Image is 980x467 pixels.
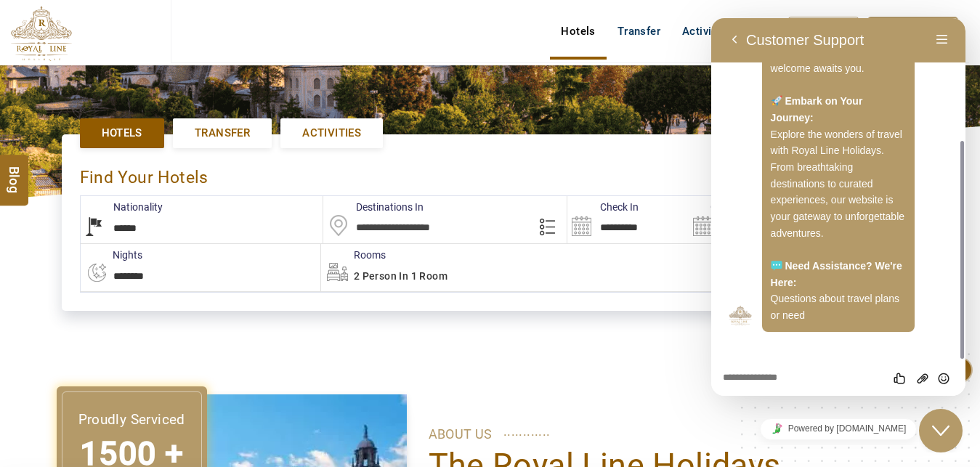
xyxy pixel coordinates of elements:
iframe: chat widget [919,409,965,452]
strong: Embark on Your Journey: [60,77,152,105]
span: ............ [503,421,551,442]
a: Transfer [173,118,272,148]
label: Check In [567,200,639,214]
input: Search [567,196,689,243]
img: :speech_balloon: [60,242,71,253]
a: Sign Up [867,17,958,43]
input: Search [689,196,810,243]
label: Rooms [321,248,386,262]
a: Hotels [550,17,606,46]
iframe: chat widget [711,413,965,445]
label: Destinations In [323,200,424,214]
div: Find Your Hotels [80,153,901,195]
a: Activities [280,118,383,148]
iframe: chat widget [711,18,965,396]
p: ABOUT US [429,423,915,445]
a: Sign In [787,17,859,44]
a: Activities [671,17,742,46]
span: 2 Person in 1 Room [354,270,448,282]
button: Upload File [201,353,222,367]
a: Blog [742,17,787,46]
span: Activities [302,126,361,141]
label: nights [80,248,142,262]
img: :rocket: [60,77,71,89]
button: Insert emoji [222,353,243,367]
strong: Need Assistance? We're Here: [60,242,191,270]
div: Rate this chat [179,353,201,367]
label: CheckOut [689,200,755,214]
div: Group of buttons [179,353,243,367]
span: Hotels [102,126,142,141]
span: Blog [5,166,24,178]
label: Nationality [81,200,163,214]
a: Hotels [80,118,164,148]
a: Transfer [607,17,671,46]
span: Transfer [195,126,250,141]
img: The Royal Line Holidays [11,6,72,61]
